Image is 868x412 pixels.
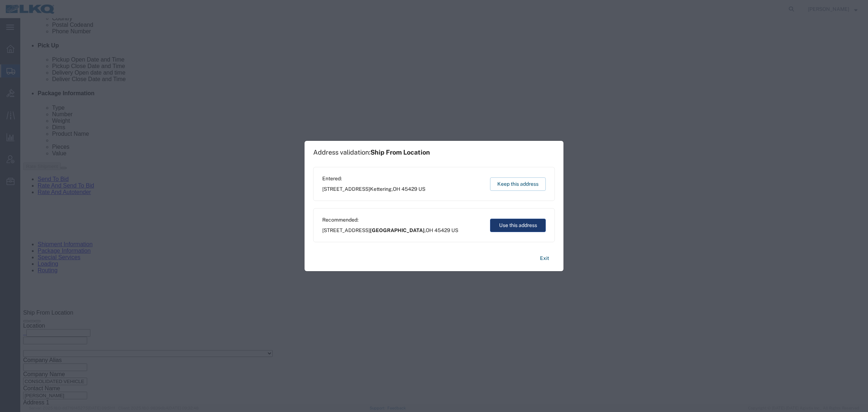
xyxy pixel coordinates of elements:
[322,216,458,224] span: Recommended:
[322,175,425,182] span: Entered:
[490,219,546,232] button: Use this address
[451,227,458,233] span: US
[490,177,546,191] button: Keep this address
[401,186,417,192] span: 45429
[426,227,433,233] span: OH
[322,185,425,193] span: [STREET_ADDRESS] ,
[370,186,392,192] span: Kettering
[322,227,458,234] span: [STREET_ADDRESS] ,
[370,227,425,233] span: [GEOGRAPHIC_DATA]
[313,148,430,156] h1: Address validation:
[370,148,430,156] span: Ship From Location
[393,186,400,192] span: OH
[534,252,555,265] button: Exit
[418,186,425,192] span: US
[434,227,450,233] span: 45429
